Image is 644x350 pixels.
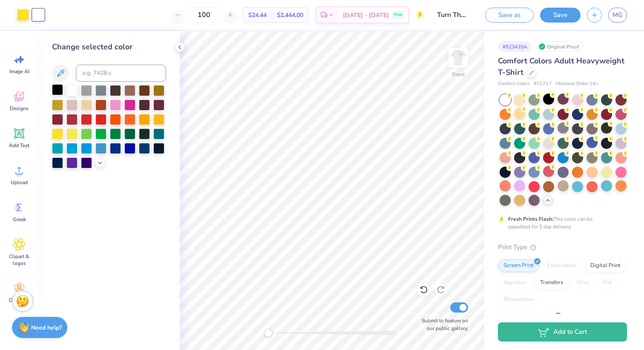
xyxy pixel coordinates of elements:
div: # 523435A [498,41,532,52]
div: Accessibility label [264,329,273,337]
div: Original Proof [536,41,584,52]
div: Digital Print [585,259,626,272]
div: Foil [598,276,618,289]
div: Embroidery [542,259,582,272]
div: Print Type [498,242,627,252]
span: Minimum Order: 24 + [556,80,598,88]
span: Image AI [9,68,29,75]
div: Vinyl [571,276,595,289]
div: Transfers [535,276,569,289]
strong: Need help? [31,324,62,332]
input: – – [187,7,221,23]
span: Comfort Colors [498,80,529,88]
span: MG [612,10,623,20]
div: Front [452,71,465,78]
span: Free [394,12,402,18]
span: Comfort Colors Adult Heavyweight T-Shirt [498,56,624,77]
input: Untitled Design [431,6,472,23]
button: Save as [485,8,534,23]
strong: Fresh Prints Flash: [508,216,553,222]
a: MG [608,8,627,23]
label: Submit to feature on our public gallery. [417,317,468,332]
input: e.g. 7428 c [76,65,166,82]
img: Front [450,49,467,66]
div: Rhinestones [498,293,539,306]
span: Greek [13,216,26,223]
span: Decorate [9,297,29,304]
span: Upload [11,179,28,186]
div: Change selected color [52,41,166,53]
span: Clipart & logos [5,253,33,267]
button: Save [540,8,581,23]
span: $2,444.00 [277,11,303,20]
button: Add to Cart [498,322,627,341]
span: Designs [10,105,29,112]
div: Applique [498,276,532,289]
div: This color can be expedited for 5 day delivery. [508,215,613,230]
span: Add Text [9,142,29,149]
div: Screen Print [498,259,539,272]
span: # C1717 [534,80,552,88]
span: $24.44 [248,11,267,20]
span: [DATE] - [DATE] [343,11,389,20]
